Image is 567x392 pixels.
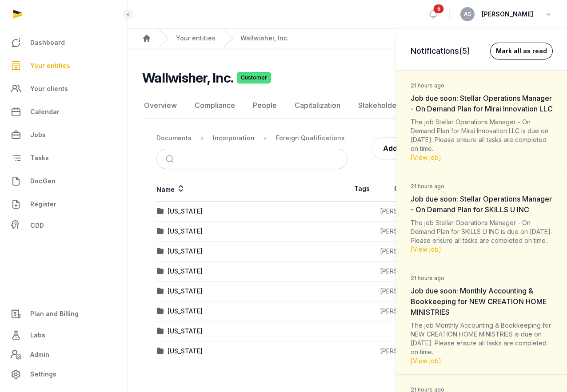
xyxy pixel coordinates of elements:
[490,43,553,59] button: Mark all as read
[411,118,553,162] div: The job Stellar Operations Manager - On Demand Plan for Mirai Innovation LLC is due on [DATE]. Pl...
[411,194,552,214] span: Job due soon: Stellar Operations Manager - On Demand Plan for SKILLS U INC
[411,286,547,317] span: Job due soon: Monthly Accounting & Bookkeeping for NEW CREATION HOME MINISTRIES
[411,245,441,253] a: [View job]
[411,218,553,254] div: The job Stellar Operations Manager - On Demand Plan for SKILLS U INC is due on [DATE]. Please ens...
[411,321,553,365] div: The job Monthly Accounting & Bookkeeping for NEW CREATION HOME MINISTRIES is due on [DATE]. Pleas...
[411,275,444,282] small: 21 hours ago
[411,45,470,57] h3: Notifications
[411,357,441,364] a: [View job]
[411,183,444,190] small: 21 hours ago
[411,82,444,89] small: 21 hours ago
[411,154,441,161] a: [View job]
[411,94,553,113] span: Job due soon: Stellar Operations Manager - On Demand Plan for Mirai Innovation LLC
[459,46,470,55] span: (5)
